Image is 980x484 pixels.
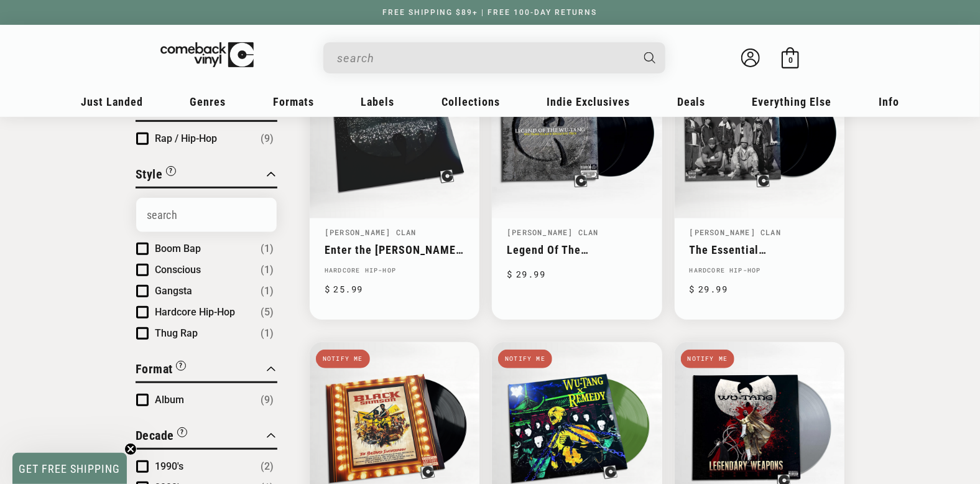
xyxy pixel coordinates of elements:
a: [PERSON_NAME] Clan [507,227,599,237]
span: Format [136,361,173,376]
span: Number of products: (5) [261,305,274,320]
button: Search [634,42,667,73]
span: 0 [788,56,793,65]
button: Filter by Style [136,165,176,187]
span: Indie Exclusives [547,95,631,108]
span: Number of products: (9) [261,131,274,146]
span: Collections [441,95,500,108]
span: Just Landed [81,95,143,108]
button: Filter by Format [136,360,186,381]
span: Gangsta [155,285,192,297]
button: Filter by Decade [136,426,187,448]
span: Info [879,95,899,108]
span: Style [136,167,163,182]
span: Conscious [155,264,201,276]
a: Legend Of The [PERSON_NAME]: [PERSON_NAME] Clan's Greatest Hits [507,243,647,256]
span: Labels [361,95,395,108]
span: Deals [677,95,705,108]
span: Boom Bap [155,243,201,254]
span: Number of products: (1) [261,326,274,341]
a: [PERSON_NAME] Clan [325,227,417,237]
span: Thug Rap [155,327,198,339]
span: Number of products: (2) [261,459,274,474]
span: Rap / Hip-Hop [155,133,217,144]
span: Everything Else [752,95,832,108]
div: Search [323,42,665,73]
span: Genres [190,95,226,108]
span: Album [155,394,184,406]
input: Search Options [136,198,277,232]
span: Number of products: (1) [261,241,274,256]
span: 1990's [155,460,183,472]
div: GET FREE SHIPPINGClose teaser [12,453,127,484]
button: Close teaser [124,443,137,455]
span: Number of products: (9) [261,393,274,407]
input: When autocomplete results are available use up and down arrows to review and enter to select [337,45,632,71]
span: Number of products: (1) [261,284,274,299]
span: Formats [273,95,314,108]
a: Enter the [PERSON_NAME] (36 [PERSON_NAME]) - Live from the N.Y. State of Mind Tour at Climate [GE... [325,243,465,256]
span: GET FREE SHIPPING [19,462,121,475]
a: [PERSON_NAME] Clan [690,227,782,237]
span: Number of products: (1) [261,263,274,277]
span: Decade [136,428,174,443]
span: Hardcore Hip-Hop [155,306,235,318]
a: The Essential [PERSON_NAME] Clan [690,243,830,256]
a: FREE SHIPPING $89+ | FREE 100-DAY RETURNS [371,8,610,17]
